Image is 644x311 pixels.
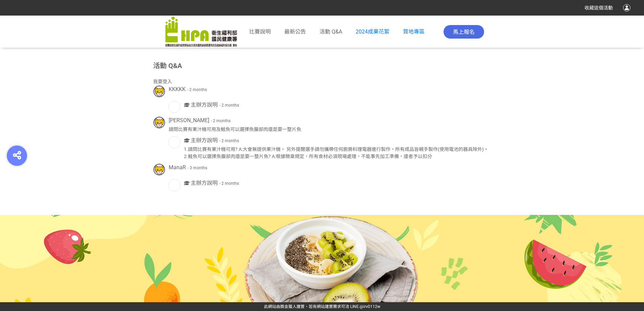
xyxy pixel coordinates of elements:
a: @irv0112w [360,304,380,309]
a: 最新公告 [284,28,306,36]
button: 馬上報名 [444,25,484,39]
span: 主辦方說明 [191,137,218,143]
span: ManaR [169,164,186,171]
span: 馬上報名 [453,29,475,35]
a: 此網站由獎金獵人建置，若有網站建置需求 [264,304,341,309]
span: 最新公告 [284,28,306,35]
span: - 2 months [187,87,207,92]
a: 活動 Q&A [319,28,342,36]
span: 我要登入 [153,79,172,84]
span: - 2 months [219,138,239,143]
span: 主辦方說明 [191,102,218,108]
span: 比賽說明 [249,28,271,35]
div: 1.請問比賽有果汁機可用? A:大會無提供果汁機。 另外提醒選手請勿攜帶任何廚房料理電器進行製作，所有成品皆親手製作(使用電池的器具除外)。 2.鮭魚可以選擇魚腹部肉還是要一整片魚? A:根據簡... [184,146,491,160]
a: 質地專區 [403,28,425,35]
img: 「2025銀領新食尚 銀養創新料理」競賽 [165,17,237,47]
span: 收藏這個活動 [585,5,613,10]
span: [PERSON_NAME] [169,117,209,124]
span: KKKKK [169,86,186,92]
span: - 3 months [188,165,207,170]
span: 主辦方說明 [191,180,218,186]
span: 可洽 LINE: [264,304,380,309]
span: 活動 Q&A [319,28,342,35]
div: 請問比賽有果汁機可用及鮭魚可以選擇魚腹部肉還是要一整片魚 [169,126,491,133]
span: - 2 months [219,181,239,186]
a: 比賽說明 [249,28,271,36]
span: 活動 Q&A [153,62,182,70]
span: - 2 months [211,118,231,123]
span: - 2 months [219,103,239,108]
a: 2024成果花絮 [356,28,389,35]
